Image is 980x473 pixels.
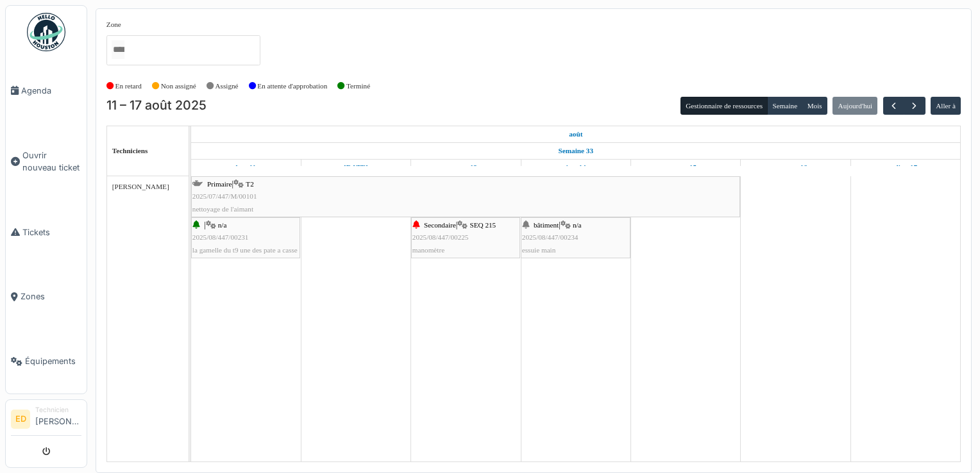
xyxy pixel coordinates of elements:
[192,192,257,200] span: 2025/07/447/M/00101
[6,123,87,200] a: Ouvrir nouveau ticket
[566,126,586,142] a: 11 août 2025
[112,40,124,59] input: Tous
[192,246,298,254] span: la gamelle du t9 une des pate a casse
[115,81,142,92] label: En retard
[21,290,81,303] span: Zones
[192,233,249,241] span: 2025/08/447/00231
[6,265,87,329] a: Zones
[781,160,811,176] a: 16 août 2025
[891,160,920,176] a: 17 août 2025
[22,226,81,238] span: Tickets
[6,58,87,123] a: Agenda
[412,246,444,254] span: manomètre
[832,97,877,115] button: Aujourd'hui
[257,81,327,92] label: En attente d'approbation
[22,149,81,174] span: Ouvrir nouveau ticket
[6,200,87,265] a: Tickets
[522,233,579,241] span: 2025/08/447/00234
[232,160,259,176] a: 11 août 2025
[11,405,81,436] a: ED Technicien[PERSON_NAME]
[207,180,232,188] span: Primaire
[522,219,629,256] div: |
[192,178,739,215] div: |
[106,19,121,30] label: Zone
[802,97,827,115] button: Mois
[35,405,81,433] li: [PERSON_NAME]
[112,147,148,154] span: Techniciens
[192,219,299,256] div: |
[931,97,961,115] button: Aller à
[215,81,239,92] label: Assigné
[680,97,768,115] button: Gestionnaire de ressources
[424,221,456,229] span: Secondaire
[6,329,87,394] a: Équipements
[35,405,81,415] div: Technicien
[27,13,65,51] img: Badge_color-CXgf-gQk.svg
[246,180,253,188] span: T2
[161,81,196,92] label: Non assigné
[904,97,925,115] button: Suivant
[469,221,496,229] span: SEQ 215
[767,97,802,115] button: Semaine
[25,355,81,367] span: Équipements
[672,160,700,176] a: 15 août 2025
[522,246,556,254] span: essuie main
[534,221,559,229] span: bâtiment
[218,221,227,229] span: n/a
[346,81,370,92] label: Terminé
[412,219,519,256] div: |
[106,98,207,113] h2: 11 – 17 août 2025
[341,160,371,176] a: 12 août 2025
[562,160,589,176] a: 14 août 2025
[11,410,30,429] li: ED
[112,183,169,190] span: [PERSON_NAME]
[452,160,480,176] a: 13 août 2025
[555,143,596,159] a: Semaine 33
[412,233,469,241] span: 2025/08/447/00225
[883,97,904,115] button: Précédent
[21,85,81,97] span: Agenda
[192,205,253,213] span: nettoyage de l'aimant
[573,221,582,229] span: n/a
